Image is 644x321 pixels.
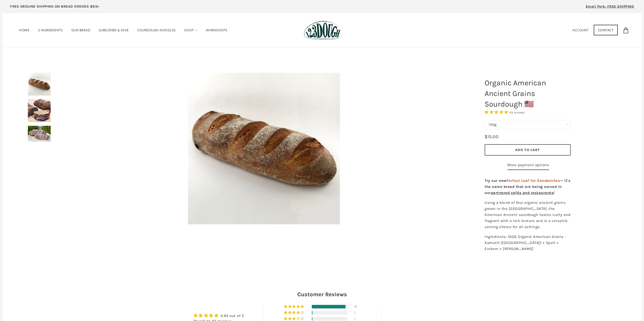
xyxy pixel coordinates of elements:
[28,99,51,122] img: Organic American Ancient Grains Sourdough 🇺🇸
[188,73,340,224] img: Organic American Ancient Grains Sourdough 🇺🇸
[485,110,509,114] span: 4.93 stars
[507,162,549,170] a: More payment options
[28,126,51,142] img: Organic American Ancient Grains Sourdough 🇺🇸
[572,28,589,32] a: Account
[485,234,566,251] span: Ingredients: 100% Organic American Grains - Kamut® ([GEOGRAPHIC_DATA]) + Spelt + Einkorn + [PERSO...
[133,21,180,39] a: SOURDOUGH NOODLES
[284,311,305,314] div: 2% (1) reviews with 4 star rating
[586,4,634,9] span: Email Perk: FREE SHIPPING
[578,3,642,13] a: Email Perk: FREE SHIPPING
[206,28,227,32] span: Workshops
[485,178,570,195] strong: Try our new — it's the same bread that are being served in our !
[485,144,571,156] button: Add to Cart
[38,28,63,32] span: 3 Ingredients
[184,28,194,32] span: Shop
[68,21,94,39] a: Our Bread
[354,317,360,320] div: 1
[202,21,231,39] a: Workshops
[63,73,464,224] a: Organic American Ancient Grains Sourdough 🇺🇸
[506,178,560,183] span: Perfect Loaf for Sandwiches
[304,21,343,40] img: 123Dough Bakery
[3,3,107,13] a: FREE GROUND SHIPPING ON BREAD ORDERS $65+
[28,73,51,95] img: Organic American Ancient Grains Sourdough 🇺🇸
[220,313,244,318] a: 4.93 out of 5
[15,21,231,40] nav: Primary
[509,111,525,114] span: 43 reviews
[354,305,360,308] div: 41
[491,190,554,195] a: partnered cafés and restaurants
[485,200,571,229] span: Using a blend of four organic ancient grains grown in the [GEOGRAPHIC_DATA], the American Ancient...
[284,317,305,320] div: 2% (1) reviews with 3 star rating
[485,133,498,140] div: $15.00
[180,21,201,40] a: Shop
[34,21,67,39] a: 3 Ingredients
[95,21,133,39] a: Subscribe & Save
[19,28,29,32] span: Home
[99,28,129,32] span: Subscribe & Save
[481,75,574,112] h1: Organic American Ancient Grains Sourdough 🇺🇸
[10,4,99,9] p: FREE GROUND SHIPPING ON BREAD ORDERS $65+
[137,28,176,32] span: SOURDOUGH NOODLES
[354,311,360,314] div: 1
[284,305,305,308] div: 95% (41) reviews with 5 star rating
[174,290,470,299] h2: Customer Reviews
[15,21,33,39] a: Home
[594,25,618,35] a: Contact
[515,147,540,152] span: Add to Cart
[71,28,90,32] span: Our Bread
[193,313,244,318] div: Average rating is 4.93 stars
